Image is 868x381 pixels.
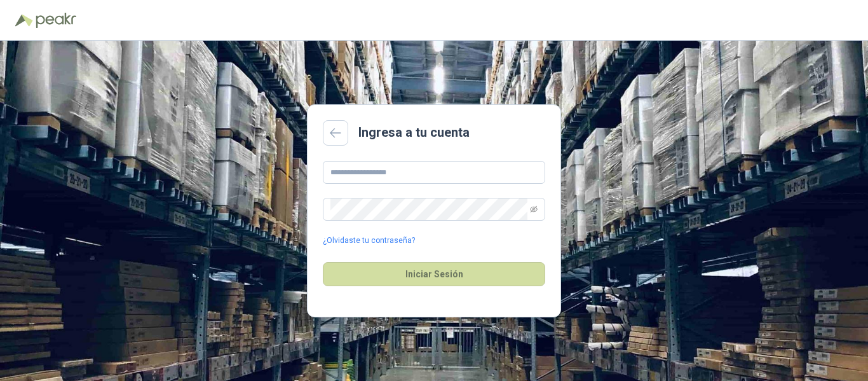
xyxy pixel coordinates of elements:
h2: Ingresa a tu cuenta [358,123,470,142]
img: Peakr [36,13,76,28]
button: Iniciar Sesión [323,262,545,286]
a: ¿Olvidaste tu contraseña? [323,235,415,247]
span: eye-invisible [530,205,538,213]
img: Logo [15,14,33,27]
